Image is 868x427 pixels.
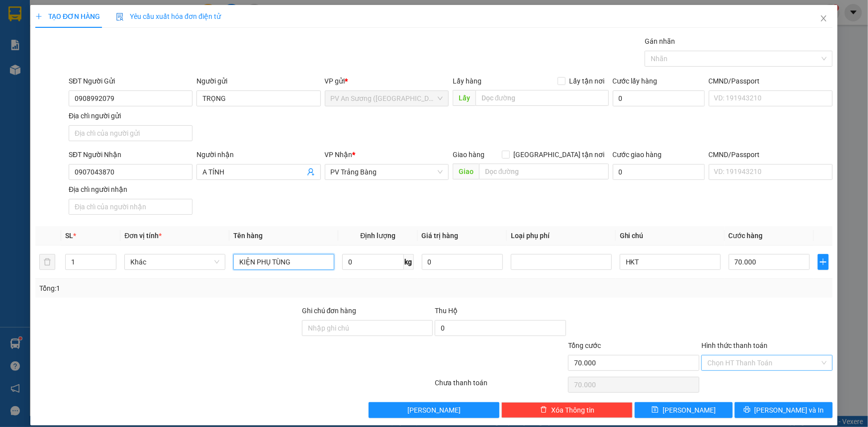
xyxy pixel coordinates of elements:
[407,405,461,416] span: [PERSON_NAME]
[65,232,73,240] span: SL
[302,320,433,336] input: Ghi chú đơn hàng
[434,377,568,395] div: Chưa thanh toán
[568,342,601,349] span: Tổng cước
[325,76,449,86] div: VP gửi
[501,402,633,418] button: deleteXóa Thông tin
[325,151,353,159] span: VP Nhận
[701,342,768,349] label: Hình thức thanh toán
[69,184,193,195] div: Địa chỉ người nhận
[453,77,482,85] span: Lấy hàng
[422,232,459,240] span: Giá trị hàng
[404,254,414,270] span: kg
[818,258,828,266] span: plus
[729,232,763,240] span: Cước hàng
[479,164,609,179] input: Dọc đường
[233,232,263,240] span: Tên hàng
[652,406,659,414] span: save
[69,125,193,141] input: Địa chỉ của người gửi
[69,76,193,86] div: SĐT Người Gửi
[39,283,335,294] div: Tổng: 1
[540,406,547,414] span: delete
[551,405,594,416] span: Xóa Thông tin
[818,254,829,270] button: plus
[35,13,42,20] span: plus
[435,307,458,315] span: Thu Hộ
[476,90,609,106] input: Dọc đường
[369,402,500,418] button: [PERSON_NAME]
[12,72,158,105] b: GỬI : PV An Sương ([GEOGRAPHIC_DATA])
[566,76,609,86] span: Lấy tận nơi
[116,13,124,21] img: icon
[613,164,705,180] input: Cước giao hàng
[663,405,716,416] span: [PERSON_NAME]
[709,149,833,160] div: CMND/Passport
[453,164,479,179] span: Giao
[507,226,616,246] th: Loại phụ phí
[645,37,675,45] label: Gán nhãn
[233,254,334,270] input: VD: Bàn, Ghế
[453,151,484,159] span: Giao hàng
[307,168,315,176] span: user-add
[130,255,219,269] span: Khác
[613,90,705,106] input: Cước lấy hàng
[12,12,62,62] img: logo.jpg
[69,149,193,160] div: SĐT Người Nhận
[116,12,221,20] span: Yêu cầu xuất hóa đơn điện tử
[620,254,721,270] input: Ghi Chú
[820,14,828,22] span: close
[635,402,733,418] button: save[PERSON_NAME]
[709,76,833,86] div: CMND/Passport
[196,149,320,160] div: Người nhận
[69,199,193,215] input: Địa chỉ của người nhận
[453,90,476,106] span: Lấy
[616,226,725,246] th: Ghi chú
[744,406,751,414] span: printer
[302,307,357,315] label: Ghi chú đơn hàng
[360,232,395,240] span: Định lượng
[810,5,838,33] button: Close
[39,254,55,270] button: delete
[735,402,833,418] button: printer[PERSON_NAME] và In
[35,12,100,20] span: TẠO ĐƠN HÀNG
[755,405,824,416] span: [PERSON_NAME] và In
[69,110,193,121] div: Địa chỉ người gửi
[93,37,416,49] li: Hotline: 1900 8153
[613,151,662,159] label: Cước giao hàng
[331,165,443,179] span: PV Trảng Bàng
[93,24,416,37] li: [STREET_ADDRESS][PERSON_NAME]. [GEOGRAPHIC_DATA], Tỉnh [GEOGRAPHIC_DATA]
[196,76,320,86] div: Người gửi
[124,232,162,240] span: Đơn vị tính
[613,77,658,85] label: Cước lấy hàng
[510,149,609,160] span: [GEOGRAPHIC_DATA] tận nơi
[422,254,503,270] input: 0
[331,91,443,106] span: PV An Sương (Hàng Hóa)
